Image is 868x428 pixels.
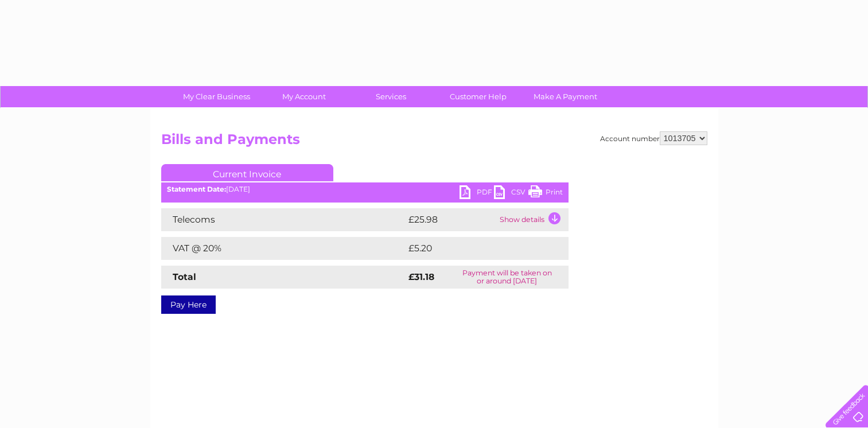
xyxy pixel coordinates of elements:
div: Account number [600,131,707,145]
td: £5.20 [406,237,542,260]
strong: £31.18 [408,271,434,282]
a: Pay Here [161,295,216,314]
strong: Total [173,271,196,282]
td: Show details [497,208,569,231]
a: My Account [256,86,351,107]
a: Make A Payment [518,86,613,107]
h2: Bills and Payments [161,131,707,153]
a: Current Invoice [161,164,333,181]
a: Print [528,185,563,202]
a: Services [344,86,438,107]
td: VAT @ 20% [161,237,406,260]
td: Telecoms [161,208,406,231]
div: [DATE] [161,185,569,193]
a: PDF [460,185,494,202]
a: Customer Help [431,86,526,107]
td: Payment will be taken on or around [DATE] [446,266,568,289]
b: Statement Date: [167,185,226,193]
a: My Clear Business [169,86,264,107]
td: £25.98 [406,208,497,231]
a: CSV [494,185,528,202]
